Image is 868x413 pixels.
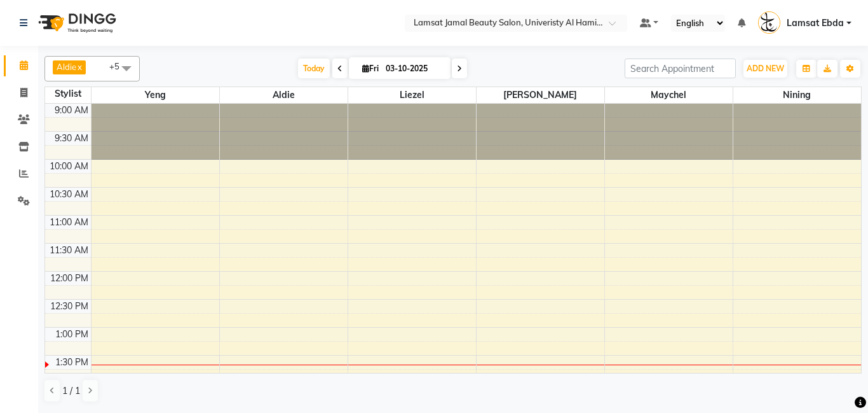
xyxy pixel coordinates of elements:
[45,87,91,101] div: Stylist
[47,160,91,173] div: 10:00 AM
[32,5,119,41] img: logo
[787,17,844,30] span: Lamsat Ebda
[47,188,91,201] div: 10:30 AM
[348,87,476,103] span: Liezel
[57,62,76,72] span: Aldie
[733,87,862,103] span: Nining
[625,59,736,78] input: Search Appointment
[758,11,780,34] img: Lamsat Ebda
[53,328,91,341] div: 1:00 PM
[109,61,129,71] span: +5
[477,87,604,103] span: [PERSON_NAME]
[220,87,348,103] span: Aldie
[92,87,219,103] span: Yeng
[62,384,80,398] span: 1 / 1
[76,62,82,72] a: x
[48,300,91,313] div: 12:30 PM
[382,59,445,78] input: 2025-10-03
[52,132,91,145] div: 9:30 AM
[747,64,784,73] span: ADD NEW
[47,216,91,229] div: 11:00 AM
[47,244,91,257] div: 11:30 AM
[48,272,91,285] div: 12:00 PM
[605,87,733,103] span: Maychel
[359,64,382,73] span: Fri
[743,60,787,78] button: ADD NEW
[52,104,91,117] div: 9:00 AM
[53,356,91,369] div: 1:30 PM
[298,59,330,78] span: Today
